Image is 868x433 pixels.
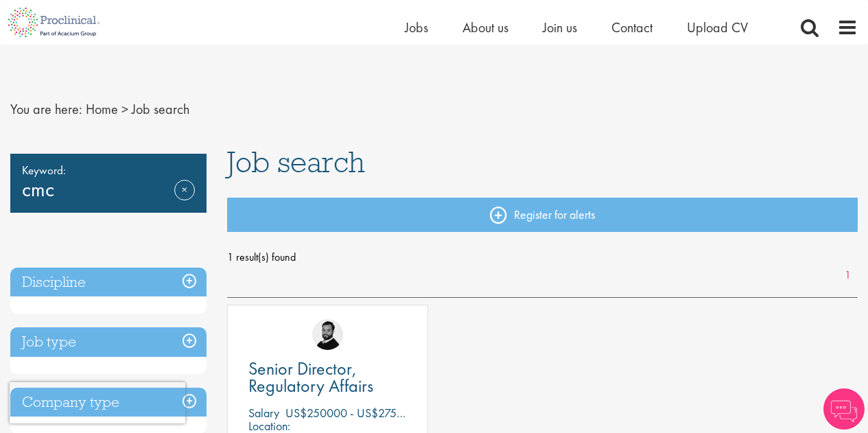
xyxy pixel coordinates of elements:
[227,247,858,268] span: 1 result(s) found
[312,319,343,350] img: Nick Walker
[22,161,195,180] span: Keyword:
[10,382,185,423] iframe: reCAPTCHA
[823,388,865,430] img: Chatbot
[10,268,207,297] h3: Discipline
[248,360,407,395] a: Senior Director, Regulatory Affairs
[248,357,373,397] span: Senior Director, Regulatory Affairs
[10,327,207,357] h3: Job type
[248,405,279,421] span: Salary
[462,19,508,36] a: About us
[227,143,365,180] span: Job search
[132,100,189,118] span: Job search
[687,19,748,36] a: Upload CV
[285,405,469,421] p: US$250000 - US$275000 per annum
[86,100,118,118] a: breadcrumb link
[227,198,858,232] a: Register for alerts
[543,19,577,36] a: Join us
[121,100,128,118] span: >
[10,154,207,213] div: cmc
[611,19,653,36] a: Contact
[10,100,82,118] span: You are here:
[838,268,858,283] a: 1
[405,19,428,36] a: Jobs
[174,180,195,220] a: Remove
